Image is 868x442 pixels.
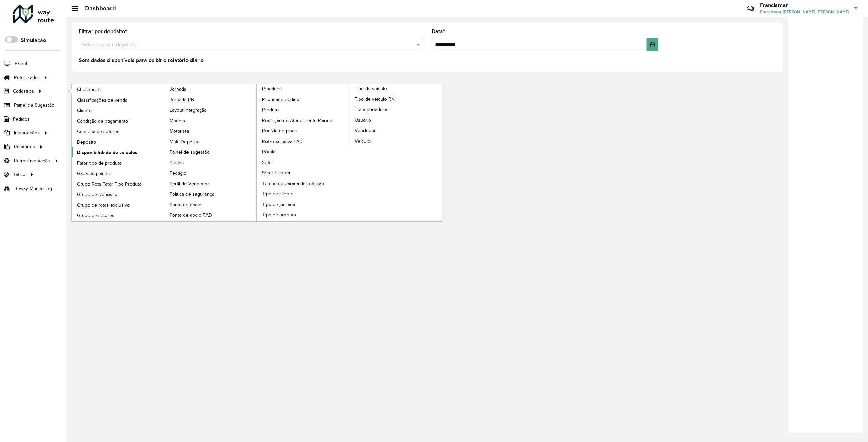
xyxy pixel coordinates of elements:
[77,128,119,135] span: Consulta de setores
[760,9,849,15] span: Francismar [PERSON_NAME] [PERSON_NAME]
[170,159,184,166] span: Parada
[77,191,117,198] span: Grupo de Depósito
[349,125,442,135] a: Vendedor
[164,84,350,221] a: Prateleira
[170,96,194,103] span: Jornada RN
[170,117,185,124] span: Modelo
[257,168,350,178] a: Setor Planner
[262,117,334,124] span: Restrição de Atendimento Planner
[77,160,122,167] span: Fator tipo de produto
[72,116,164,126] a: Condição de pagamento
[77,170,112,177] span: Gabarito planner
[355,117,371,124] span: Usuário
[15,60,27,67] span: Painel
[164,147,257,157] a: Painel de sugestão
[79,27,127,36] label: Filtrar por depósito
[77,107,92,114] span: Cliente
[164,105,257,115] a: Layout integração
[72,158,164,168] a: Fator tipo de produto
[14,129,40,136] span: Importações
[432,27,445,36] label: Data
[257,210,350,220] a: Tipo de produto
[349,136,442,146] a: Veículo
[164,168,257,178] a: Pedágio
[164,178,257,189] a: Perfil de Vendedor
[262,148,276,155] span: Rótulo
[14,157,50,164] span: Retroalimentação
[760,2,849,8] h3: Francismar
[257,189,350,199] a: Tipo de cliente
[257,199,350,209] a: Tipo de jornada
[170,107,207,114] span: Layout integração
[355,85,387,92] span: Tipo de veículo
[77,86,101,93] span: Checkpoint
[164,189,257,199] a: Política de segurança
[14,74,39,81] span: Roteirizador
[72,189,164,199] a: Grupo de Depósito
[72,147,164,157] a: Disponibilidade de veículos
[77,202,130,209] span: Grupo de rotas exclusiva
[349,104,442,114] a: Transportadora
[72,137,164,147] a: Depósito
[170,191,214,198] span: Política de segurança
[72,210,164,220] a: Grupo de setores
[647,38,659,51] button: Choose Date
[262,190,293,197] span: Tipo de cliente
[262,96,299,103] span: Prioridade pedido
[355,96,395,103] span: Tipo de veículo RN
[349,94,442,104] a: Tipo de veículo RN
[170,201,201,208] span: Ponto de apoio
[72,84,257,221] a: Jornada
[77,212,114,219] span: Grupo de setores
[77,97,127,104] span: Classificações de venda
[355,106,387,113] span: Transportadora
[72,105,164,115] a: Cliente
[170,149,210,156] span: Painel de sugestão
[262,201,295,208] span: Tipo de jornada
[262,85,282,92] span: Prateleira
[262,127,297,134] span: Rodízio de placa
[77,181,142,188] span: Grupo Rota Fator Tipo Produto
[13,88,34,95] span: Cadastros
[21,36,46,44] label: Simulação
[355,127,376,134] span: Vendedor
[257,147,350,157] a: Rótulo
[170,138,200,145] span: Multi Depósito
[77,139,96,146] span: Depósito
[262,159,273,166] span: Setor
[72,84,164,94] a: Checkpoint
[257,115,350,125] a: Restrição de Atendimento Planner
[14,143,35,150] span: Relatórios
[257,94,350,104] a: Prioridade pedido
[262,106,279,113] span: Produto
[170,212,212,219] span: Ponto de apoio FAD
[170,128,189,135] span: Motorista
[72,95,164,105] a: Classificações de venda
[164,157,257,168] a: Parada
[349,115,442,125] a: Usuário
[72,179,164,189] a: Grupo Rota Fator Tipo Produto
[79,56,204,64] label: Sem dados disponíveis para exibir o relatório diário
[257,157,350,167] a: Setor
[72,168,164,178] a: Gabarito planner
[72,126,164,136] a: Consulta de setores
[164,210,257,220] a: Ponto de apoio FAD
[257,126,350,136] a: Rodízio de placa
[77,149,137,156] span: Disponibilidade de veículos
[355,138,370,145] span: Veículo
[257,136,350,146] a: Rota exclusiva FAD
[262,169,291,176] span: Setor Planner
[170,180,209,187] span: Perfil de Vendedor
[164,115,257,126] a: Modelo
[262,138,303,145] span: Rota exclusiva FAD
[77,118,128,125] span: Condição de pagamento
[257,178,350,188] a: Tempo de parada de refeição
[257,105,350,115] a: Produto
[13,171,25,178] span: Tático
[164,126,257,136] a: Motorista
[13,115,30,123] span: Pedidos
[170,170,186,177] span: Pedágio
[164,94,257,105] a: Jornada RN
[262,180,324,187] span: Tempo de parada de refeição
[14,185,52,192] span: Beway Monitoring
